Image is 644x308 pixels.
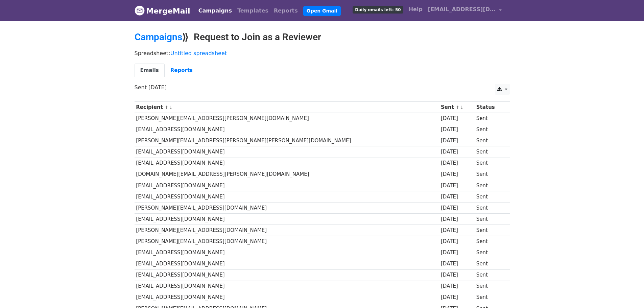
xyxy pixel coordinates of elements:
a: Daily emails left: 50 [350,3,406,16]
td: [EMAIL_ADDRESS][DOMAIN_NAME] [135,258,439,269]
td: [EMAIL_ADDRESS][DOMAIN_NAME] [135,281,439,292]
td: [PERSON_NAME][EMAIL_ADDRESS][DOMAIN_NAME] [135,236,439,247]
p: Sent [DATE] [135,84,510,91]
td: Sent [475,124,505,135]
div: [DATE] [441,271,473,279]
div: [DATE] [441,137,473,145]
span: [EMAIL_ADDRESS][DOMAIN_NAME] [428,5,496,14]
td: [PERSON_NAME][EMAIL_ADDRESS][PERSON_NAME][PERSON_NAME][DOMAIN_NAME] [135,135,439,146]
td: Sent [475,202,505,213]
a: Open Gmail [303,6,341,16]
a: Emails [135,64,165,77]
div: [DATE] [441,126,473,134]
td: [EMAIL_ADDRESS][DOMAIN_NAME] [135,292,439,303]
td: [PERSON_NAME][EMAIL_ADDRESS][DOMAIN_NAME] [135,225,439,236]
td: Sent [475,269,505,281]
th: Sent [439,102,475,113]
div: [DATE] [441,159,473,167]
td: Sent [475,135,505,146]
h2: ⟫ Request to Join as a Reviewer [135,31,510,43]
td: Sent [475,258,505,269]
a: ↓ [460,105,464,110]
div: [DATE] [441,238,473,245]
td: Sent [475,146,505,158]
td: Sent [475,169,505,180]
div: [DATE] [441,260,473,268]
td: [EMAIL_ADDRESS][DOMAIN_NAME] [135,180,439,191]
div: [DATE] [441,249,473,257]
a: ↑ [456,105,459,110]
div: [DATE] [441,193,473,201]
td: [EMAIL_ADDRESS][DOMAIN_NAME] [135,269,439,281]
td: [DOMAIN_NAME][EMAIL_ADDRESS][PERSON_NAME][DOMAIN_NAME] [135,169,439,180]
a: Untitled spreadsheet [170,50,227,56]
td: Sent [475,214,505,225]
div: [DATE] [441,293,473,301]
p: Spreadsheet: [135,50,510,57]
td: [PERSON_NAME][EMAIL_ADDRESS][PERSON_NAME][DOMAIN_NAME] [135,113,439,124]
td: Sent [475,191,505,202]
div: [DATE] [441,282,473,290]
td: [EMAIL_ADDRESS][DOMAIN_NAME] [135,146,439,158]
div: [DATE] [441,182,473,190]
span: Daily emails left: 50 [353,6,403,14]
a: Help [406,3,425,16]
div: [DATE] [441,170,473,178]
td: Sent [475,113,505,124]
img: MergeMail logo [135,5,145,16]
td: [EMAIL_ADDRESS][DOMAIN_NAME] [135,247,439,258]
th: Status [475,102,505,113]
a: Templates [235,4,271,18]
td: Sent [475,225,505,236]
td: Sent [475,158,505,169]
a: Campaigns [135,31,182,43]
a: MergeMail [135,4,190,18]
a: Reports [271,4,301,18]
div: [DATE] [441,115,473,122]
div: [DATE] [441,148,473,156]
td: [EMAIL_ADDRESS][DOMAIN_NAME] [135,124,439,135]
a: Reports [165,64,198,77]
div: [DATE] [441,215,473,223]
td: [EMAIL_ADDRESS][DOMAIN_NAME] [135,191,439,202]
a: ↓ [169,105,173,110]
td: [EMAIL_ADDRESS][DOMAIN_NAME] [135,158,439,169]
div: [DATE] [441,204,473,212]
td: Sent [475,236,505,247]
td: [PERSON_NAME][EMAIL_ADDRESS][DOMAIN_NAME] [135,202,439,213]
td: Sent [475,180,505,191]
a: [EMAIL_ADDRESS][DOMAIN_NAME] [425,3,504,19]
th: Recipient [135,102,439,113]
td: Sent [475,281,505,292]
td: [EMAIL_ADDRESS][DOMAIN_NAME] [135,214,439,225]
a: Campaigns [196,4,235,18]
td: Sent [475,247,505,258]
div: [DATE] [441,227,473,234]
td: Sent [475,292,505,303]
a: ↑ [165,105,168,110]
